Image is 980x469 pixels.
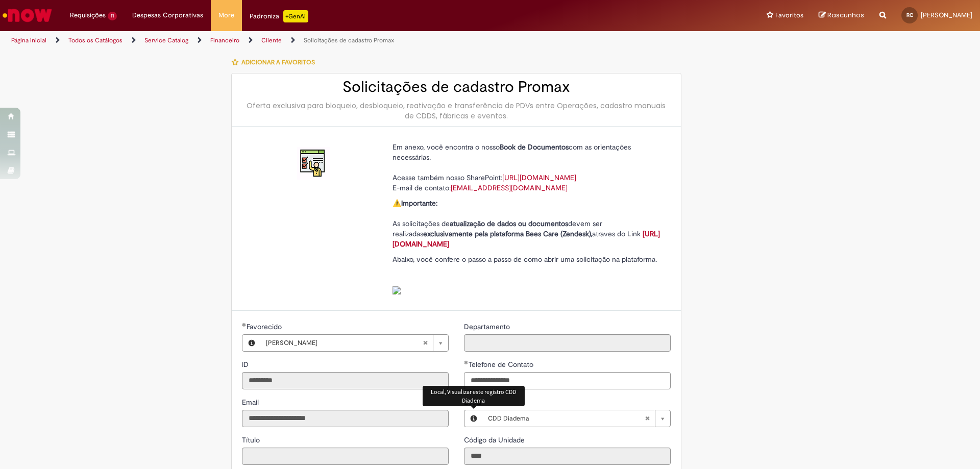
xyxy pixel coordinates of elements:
[423,386,525,406] div: Local, Visualizar este registro CDD Diadema
[68,36,122,44] a: Todos os Catálogos
[242,79,671,95] h2: Solicitações de cadastro Promax
[242,360,251,369] span: Somente leitura - ID
[11,36,46,44] a: Página inicial
[231,52,321,73] button: Adicionar a Favoritos
[502,173,576,182] a: [URL][DOMAIN_NAME]
[242,435,262,445] label: Somente leitura - Título
[451,183,568,192] a: [EMAIL_ADDRESS][DOMAIN_NAME]
[242,372,449,389] input: ID
[921,11,972,19] span: [PERSON_NAME]
[640,410,655,427] abbr: Limpar campo Local
[242,359,251,369] label: Somente leitura - ID
[464,410,483,427] button: Local, Visualizar este registro CDD Diadema
[464,435,527,445] span: Somente leitura - Código da Unidade
[393,254,663,295] p: Abaixo, você confere o passo a passo de como abrir uma solicitação na plataforma.
[132,10,203,20] span: Despesas Corporativas
[393,198,663,249] p: ⚠️ As solicitações de devem ser realizadas atraves do Link
[464,372,671,389] input: Telefone de Contato
[242,435,262,445] span: Somente leitura - Título
[393,286,401,294] img: sys_attachment.do
[819,11,864,20] a: Rascunhos
[70,10,106,20] span: Requisições
[242,335,261,351] button: Favorecido, Visualizar este registro Ricardo Sabino De Castro
[250,10,308,22] div: Padroniza
[464,322,512,331] span: Somente leitura - Departamento
[261,36,282,44] a: Cliente
[464,322,512,332] label: Somente leitura - Departamento
[401,199,437,208] strong: Importante:
[210,36,239,44] a: Financeiro
[8,31,646,50] ul: Trilhas de página
[464,448,671,465] input: Código da Unidade
[242,397,261,407] label: Somente leitura - Email
[827,10,864,20] span: Rascunhos
[266,335,423,351] span: [PERSON_NAME]
[775,10,803,20] span: Favoritos
[304,36,394,44] a: Solicitações de cadastro Promax
[483,410,670,427] a: CDD DiademaLimpar campo Local
[1,5,54,26] img: ServiceNow
[242,410,449,427] input: Email
[464,435,527,445] label: Somente leitura - Código da Unidade
[283,10,308,22] p: +GenAi
[261,335,448,351] a: [PERSON_NAME]Limpar campo Favorecido
[242,448,449,465] input: Título
[393,142,663,193] p: Em anexo, você encontra o nosso com as orientações necessárias. Acesse também nosso SharePoint: E...
[423,229,592,238] strong: exclusivamente pela plataforma Bees Care (Zendesk),
[464,334,671,352] input: Departamento
[469,360,535,369] span: Telefone de Contato
[393,229,660,249] a: [URL][DOMAIN_NAME]
[247,322,284,331] span: Necessários - Favorecido
[464,360,469,364] span: Obrigatório Preenchido
[906,12,913,18] span: RC
[242,101,671,121] div: Oferta exclusiva para bloqueio, desbloqueio, reativação e transferência de PDVs entre Operações, ...
[108,12,117,20] span: 11
[297,147,330,180] img: Solicitações de cadastro Promax
[450,219,568,228] strong: atualização de dados ou documentos
[218,10,234,20] span: More
[500,142,569,152] strong: Book de Documentos
[144,36,188,44] a: Service Catalog
[241,58,315,66] span: Adicionar a Favoritos
[488,410,645,427] span: CDD Diadema
[418,335,433,351] abbr: Limpar campo Favorecido
[242,323,247,327] span: Obrigatório Preenchido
